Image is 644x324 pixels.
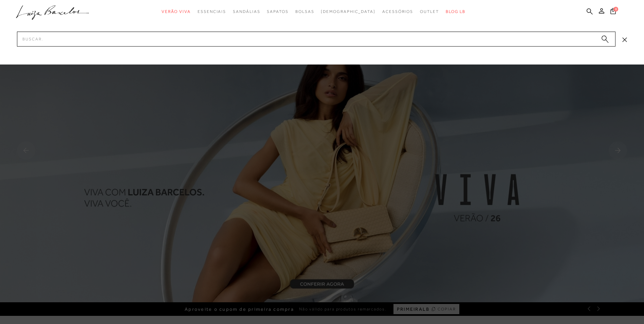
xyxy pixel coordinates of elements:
[613,7,618,12] span: 0
[420,9,439,14] span: Outlet
[446,9,465,14] span: BLOG LB
[446,5,465,18] a: BLOG LB
[162,5,191,18] a: categoryNavScreenReaderText
[295,5,314,18] a: categoryNavScreenReaderText
[321,5,375,18] a: noSubCategoriesText
[382,9,413,14] span: Acessórios
[233,5,260,18] a: categoryNavScreenReaderText
[608,7,618,17] button: 0
[233,9,260,14] span: Sandálias
[267,5,288,18] a: categoryNavScreenReaderText
[198,5,226,18] a: categoryNavScreenReaderText
[420,5,439,18] a: categoryNavScreenReaderText
[382,5,413,18] a: categoryNavScreenReaderText
[198,9,226,14] span: Essenciais
[162,9,191,14] span: Verão Viva
[17,32,615,47] input: Buscar.
[267,9,288,14] span: Sapatos
[295,9,314,14] span: Bolsas
[321,9,375,14] span: [DEMOGRAPHIC_DATA]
